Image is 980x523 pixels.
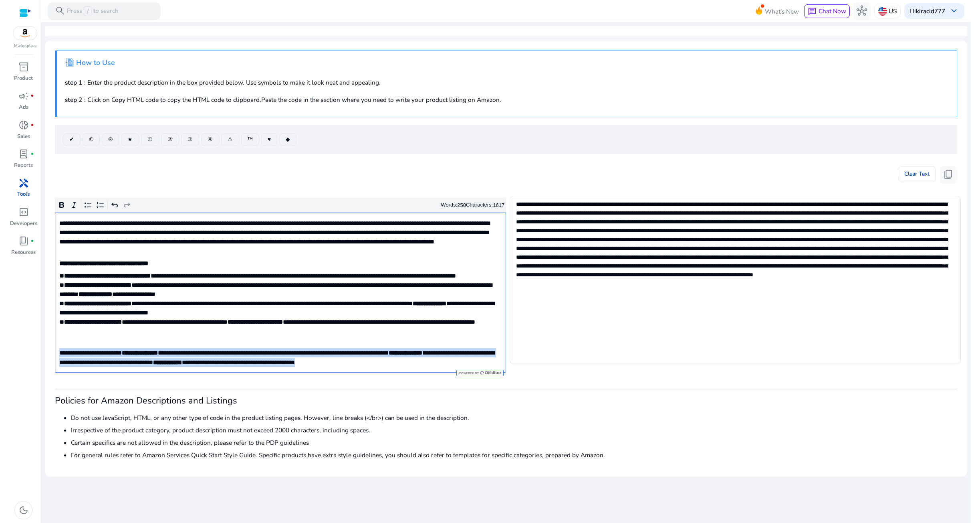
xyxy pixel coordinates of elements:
[63,133,81,146] button: ✔
[857,6,867,16] span: hub
[188,135,193,144] span: ③
[14,75,33,83] p: Product
[221,133,239,146] button: ⚠
[949,6,959,16] span: keyboard_arrow_down
[18,62,29,72] span: inventory_2
[943,169,954,180] span: content_copy
[121,133,139,146] button: ★
[286,135,290,144] span: ◆
[17,133,30,141] p: Sales
[18,149,29,159] span: lab_profile
[765,4,799,18] span: What's New
[65,95,949,104] p: : Click on Copy HTML code to copy the HTML code to clipboard.Paste the code in the section where ...
[13,26,37,40] img: amazon.svg
[127,135,133,144] span: ★
[201,133,219,146] button: ④
[17,191,30,199] p: Tools
[102,133,119,146] button: ®
[30,239,34,243] span: fiber_manual_record
[9,234,38,263] a: book_4fiber_manual_recordResources
[9,205,38,234] a: code_blocksDevelopers
[14,162,33,170] p: Reports
[65,78,82,87] b: step 1
[261,133,277,146] button: ♥
[940,166,957,184] button: content_copy
[181,133,199,146] button: ③
[18,178,29,189] span: handyman
[14,43,36,49] p: Marketplace
[55,198,506,213] div: Editor toolbar
[208,135,213,144] span: ④
[493,202,504,208] label: 1617
[65,95,82,104] b: step 2
[18,207,29,217] span: code_blocks
[67,6,119,16] p: Press to search
[141,133,159,146] button: ①
[89,135,93,144] span: ©
[898,166,936,182] button: Clear Text
[76,59,115,67] h4: How to Use
[18,91,29,101] span: campaign
[279,133,296,146] button: ◆
[147,135,153,144] span: ①
[241,133,259,146] button: ™
[268,135,271,144] span: ♥
[441,200,504,210] div: Words: Characters:
[819,7,846,15] span: Chat Now
[161,133,179,146] button: ②
[71,450,957,460] li: For general rules refer to Amazon Services Quick Start Style Guide. Specific products have extra ...
[167,135,173,144] span: ②
[916,7,945,15] b: kiracid777
[69,135,74,144] span: ✔
[889,4,897,18] p: US
[11,249,36,257] p: Resources
[878,7,887,16] img: us.svg
[30,94,34,98] span: fiber_manual_record
[248,135,253,144] span: ™
[30,152,34,156] span: fiber_manual_record
[84,6,91,16] span: /
[71,413,957,422] li: Do not use JavaScript, HTML, or any other type of code in the product listing pages. However, lin...
[804,4,849,18] button: chatChat Now
[904,166,930,182] span: Clear Text
[30,124,34,127] span: fiber_manual_record
[55,395,957,406] h3: Policies for Amazon Descriptions and Listings
[71,438,957,447] li: Certain specifics are not allowed in the description, please refer to the PDP guidelines
[19,103,28,111] p: Ads
[18,505,29,515] span: dark_mode
[808,7,817,16] span: chat
[458,371,479,375] span: Powered by
[909,8,945,14] p: Hi
[9,118,38,147] a: donut_smallfiber_manual_recordSales
[108,135,113,144] span: ®
[853,2,871,20] button: hub
[457,202,466,208] label: 250
[55,6,65,16] span: search
[71,426,957,435] li: Irrespective of the product category, product description must not exceed 2000 characters, includ...
[65,78,949,87] p: : Enter the product description in the box provided below. Use symbols to make it look neat and a...
[83,133,100,146] button: ©
[9,147,38,176] a: lab_profilefiber_manual_recordReports
[10,220,37,228] p: Developers
[18,120,29,130] span: donut_small
[18,236,29,246] span: book_4
[228,135,233,144] span: ⚠
[9,60,38,89] a: inventory_2Product
[9,176,38,205] a: handymanTools
[55,213,506,373] div: Rich Text Editor. Editing area: main. Press Alt+0 for help.
[9,89,38,118] a: campaignfiber_manual_recordAds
